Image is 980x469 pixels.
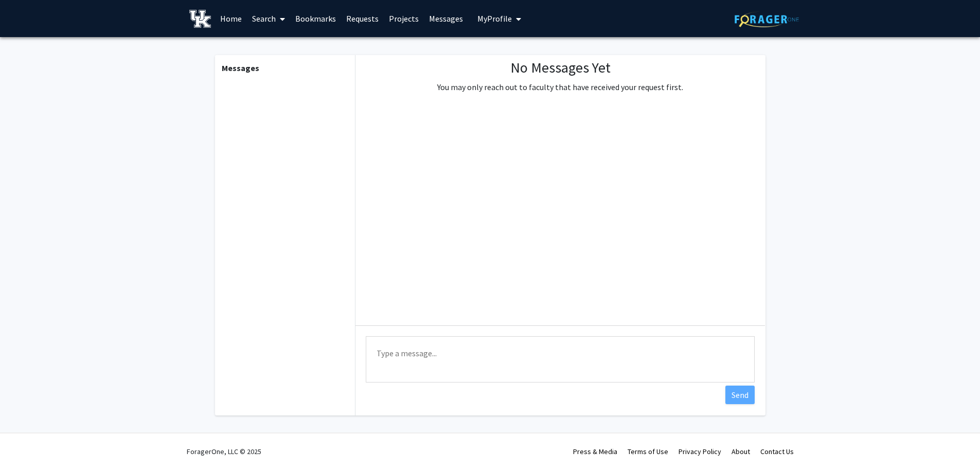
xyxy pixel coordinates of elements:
a: Bookmarks [290,1,341,37]
a: Terms of Use [628,447,668,456]
button: Send [725,386,755,404]
p: You may only reach out to faculty that have received your request first. [437,81,683,93]
a: Privacy Policy [679,447,721,456]
a: Messages [424,1,468,37]
img: University of Kentucky Logo [189,10,211,28]
a: Press & Media [573,447,617,456]
a: Contact Us [760,447,794,456]
a: Projects [384,1,424,37]
b: Messages [222,63,259,73]
a: Search [247,1,290,37]
span: My Profile [477,13,512,24]
h1: No Messages Yet [437,59,683,77]
a: Requests [341,1,384,37]
textarea: Message [366,336,755,383]
img: ForagerOne Logo [735,11,799,27]
iframe: Chat [8,423,44,461]
a: About [732,447,750,456]
a: Home [215,1,247,37]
